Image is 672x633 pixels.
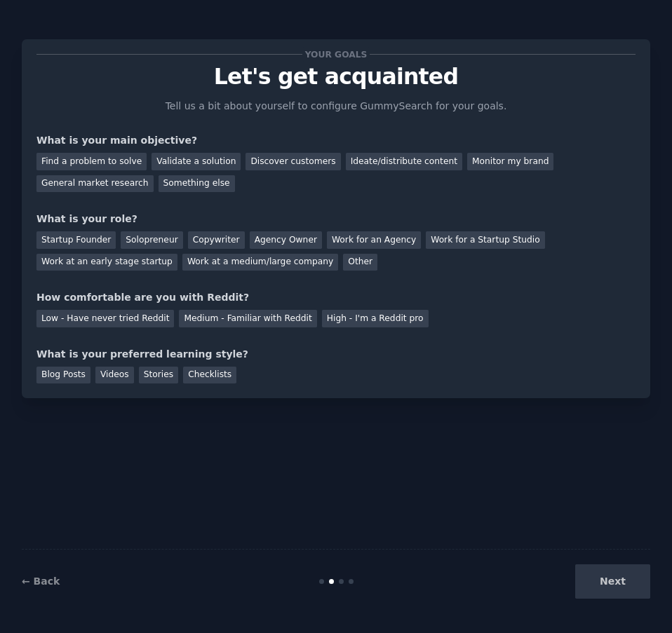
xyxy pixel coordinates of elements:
[139,367,178,384] div: Stories
[322,310,429,327] div: High - I'm a Reddit pro
[36,347,636,362] div: What is your preferred learning style?
[343,254,377,271] div: Other
[36,212,636,226] div: What is your role?
[188,231,245,249] div: Copywriter
[159,175,235,193] div: Something else
[36,133,636,148] div: What is your main objective?
[302,47,370,62] span: Your goals
[183,367,236,384] div: Checklists
[246,153,340,170] div: Discover customers
[36,254,177,271] div: Work at an early stage startup
[159,99,513,114] p: Tell us a bit about yourself to configure GummySearch for your goals.
[346,153,462,170] div: Ideate/distribute content
[36,64,636,89] p: Let's get acquainted
[121,231,182,249] div: Solopreneur
[95,367,134,384] div: Videos
[36,153,147,170] div: Find a problem to solve
[36,175,154,193] div: General market research
[36,231,116,249] div: Startup Founder
[182,254,338,271] div: Work at a medium/large company
[36,290,636,305] div: How comfortable are you with Reddit?
[179,310,316,327] div: Medium - Familiar with Reddit
[36,310,174,327] div: Low - Have never tried Reddit
[467,153,553,170] div: Monitor my brand
[36,367,90,384] div: Blog Posts
[250,231,322,249] div: Agency Owner
[152,153,241,170] div: Validate a solution
[426,231,544,249] div: Work for a Startup Studio
[327,231,421,249] div: Work for an Agency
[22,576,60,587] a: ← Back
